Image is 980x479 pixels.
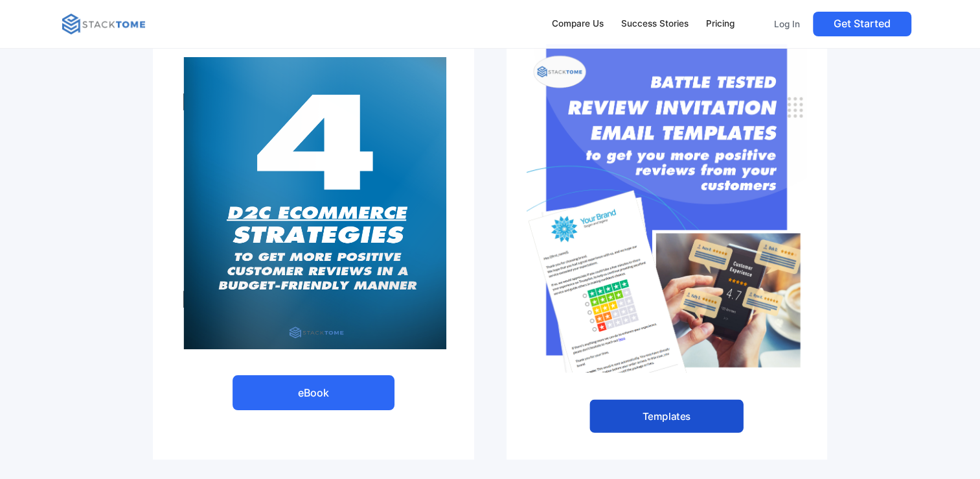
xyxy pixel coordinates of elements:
[546,10,610,38] a: Compare Us
[181,57,446,349] img: StackTome ebook: 4 D2C ecommerce strategies to get more positive customer reviews in a budget-fri...
[813,12,911,36] a: Get Started
[766,12,808,36] a: Log In
[552,17,604,31] div: Compare Us
[589,399,744,433] a: Templates
[233,375,394,410] a: eBook
[615,10,695,38] a: Success Stories
[527,34,807,373] img: Battle tested review invitation email templates by StackTome
[706,17,735,31] div: Pricing
[774,18,800,30] p: Log In
[621,17,689,31] div: Success Stories
[700,10,740,38] a: Pricing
